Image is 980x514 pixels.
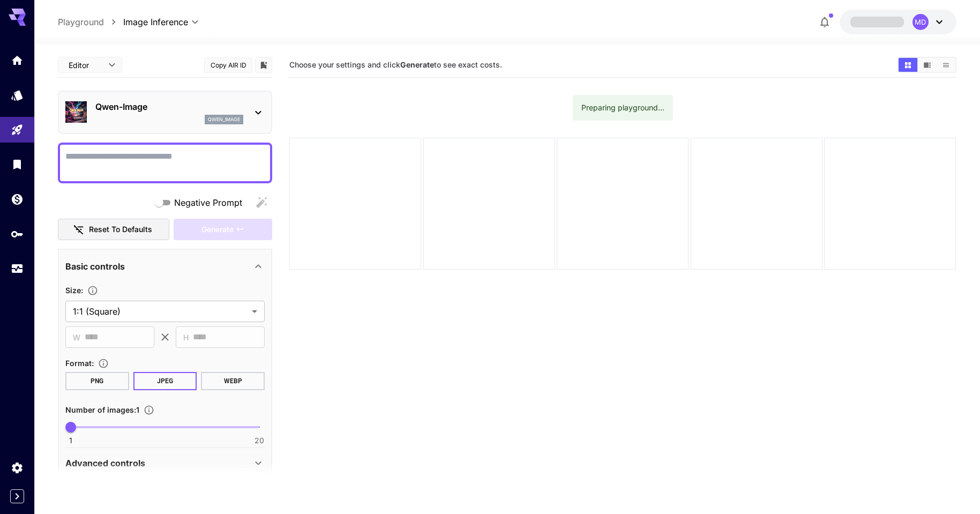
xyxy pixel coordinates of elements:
[123,16,188,28] span: Image Inference
[69,435,72,446] span: 1
[208,116,240,123] p: qwen_image
[840,10,956,34] button: MD
[10,489,24,503] button: Expand sidebar
[65,254,265,279] div: Basic controls
[937,58,955,72] button: Show images in list view
[95,100,243,113] p: Qwen-Image
[183,331,189,344] span: H
[65,450,265,476] div: Advanced controls
[83,285,102,296] button: Adjust the dimensions of the generated image by specifying its width and height in pixels, or sel...
[69,59,102,71] span: Editor
[400,60,434,69] b: Generate
[65,405,139,414] span: Number of images : 1
[255,435,264,446] span: 20
[581,98,664,117] div: Preparing playground...
[58,16,104,28] a: Playground
[73,305,248,318] span: 1:1 (Square)
[174,196,242,209] span: Negative Prompt
[912,14,929,30] div: MD
[11,158,24,171] div: Library
[11,123,24,137] div: Playground
[11,192,24,206] div: Wallet
[65,359,94,368] span: Format :
[65,96,265,129] div: Qwen-Imageqwen_image
[289,60,502,69] span: Choose your settings and click to see exact costs.
[259,58,268,71] button: Add to library
[58,16,123,28] nav: breadcrumb
[65,457,145,470] p: Advanced controls
[11,88,24,102] div: Models
[11,461,24,474] div: Settings
[204,57,252,73] button: Copy AIR ID
[133,372,197,390] button: JPEG
[11,54,24,67] div: Home
[139,405,159,415] button: Specify how many images to generate in a single request. Each image generation will be charged se...
[11,262,24,275] div: Usage
[65,372,129,390] button: PNG
[73,331,80,344] span: W
[94,358,113,369] button: Choose the file format for the output image.
[897,57,956,73] div: Show images in grid viewShow images in video viewShow images in list view
[201,372,265,390] button: WEBP
[899,58,917,72] button: Show images in grid view
[918,58,937,72] button: Show images in video view
[11,227,24,241] div: API Keys
[65,260,125,273] p: Basic controls
[58,219,169,241] button: Reset to defaults
[65,286,83,295] span: Size :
